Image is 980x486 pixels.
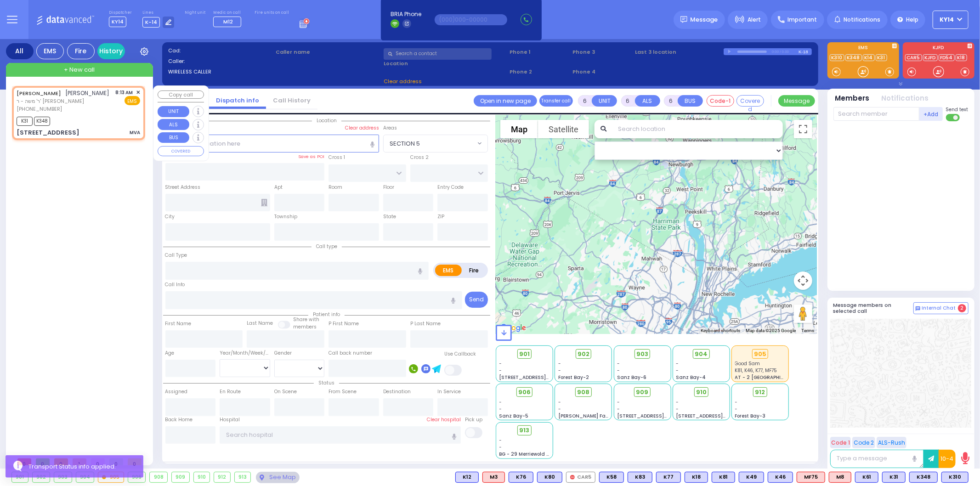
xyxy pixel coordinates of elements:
[539,95,573,107] button: Transfer call
[220,416,240,424] label: Hospital
[158,119,189,130] button: ALS
[833,302,913,314] h5: Message members on selected call
[158,106,189,117] button: UNIT
[941,472,969,483] div: K310
[168,68,273,76] label: WIRELESS CALLER
[384,48,492,60] input: Search a contact
[66,89,110,97] span: [PERSON_NAME]
[941,472,969,483] div: BLS
[383,388,411,396] label: Destination
[130,129,140,136] div: MVA
[578,350,589,359] span: 902
[499,413,529,419] span: Sanz Bay-5
[499,374,586,381] span: [STREET_ADDRESS][PERSON_NAME]
[676,360,679,367] span: -
[510,48,569,56] span: Phone 1
[510,68,569,76] span: Phone 2
[165,388,188,396] label: Assigned
[168,47,273,55] label: Cad:
[209,96,266,105] a: Dispatch info
[939,450,956,468] button: 10-4
[882,472,906,483] div: BLS
[482,472,505,483] div: M3
[437,213,444,220] label: ZIP
[827,45,899,52] label: EMS
[274,184,283,191] label: Apt
[329,184,342,191] label: Room
[676,367,679,374] span: -
[855,472,878,483] div: K61
[676,413,763,419] span: [STREET_ADDRESS][PERSON_NAME]
[617,360,620,367] span: -
[391,10,421,18] span: BRIA Phone
[465,292,488,308] button: Send
[787,16,817,24] span: Important
[636,350,648,359] span: 903
[109,10,132,16] label: Dispatcher
[329,350,372,357] label: Call back number
[518,388,531,397] span: 906
[958,304,966,312] span: 2
[933,11,969,29] button: KY14
[919,107,943,121] button: +Add
[235,472,251,482] div: 913
[17,97,110,105] span: ר' משה - ר' [PERSON_NAME]
[499,360,502,367] span: -
[172,472,189,482] div: 909
[499,444,502,451] span: -
[185,10,205,16] label: Night unit
[444,350,476,358] label: Use Callback
[558,360,561,367] span: -
[345,124,379,132] label: Clear address
[617,406,620,413] span: -
[794,271,812,290] button: Map camera controls
[735,374,803,381] span: AT - 2 [GEOGRAPHIC_DATA]
[220,350,270,357] div: Year/Month/Week/Day
[735,413,766,419] span: Forest Bay-3
[437,184,464,191] label: Entry Code
[383,124,397,132] label: Areas
[293,323,317,330] span: members
[635,95,660,107] button: ALS
[946,106,969,113] span: Send text
[427,416,461,424] label: Clear hospital
[691,15,718,24] span: Message
[797,472,825,483] div: ALS
[636,388,649,397] span: 909
[572,68,632,76] span: Phone 4
[125,96,140,105] span: EMS
[707,95,734,107] button: Code-1
[735,367,777,374] span: K81, K46, K77, MF75
[384,60,506,68] label: Location
[909,472,938,483] div: BLS
[939,54,955,61] a: FD54
[165,350,175,357] label: Age
[383,213,396,220] label: State
[946,113,961,122] label: Turn off text
[520,426,530,435] span: 913
[194,472,210,482] div: 910
[558,406,561,413] span: -
[498,322,528,334] img: Google
[577,388,589,397] span: 908
[678,95,703,107] button: BUS
[461,265,487,276] label: Fire
[617,399,620,406] span: -
[628,472,652,483] div: K83
[570,475,575,480] img: red-radio-icon.svg
[498,322,528,334] a: Open this area in Google Maps (opens a new window)
[17,117,33,126] span: K31
[223,18,233,25] span: M12
[499,367,502,374] span: -
[276,48,380,56] label: Caller name
[136,89,140,96] span: ✕
[572,48,632,56] span: Phone 3
[735,399,738,406] span: -
[656,472,681,483] div: K77
[482,472,505,483] div: ALS
[274,213,297,220] label: Township
[695,350,708,359] span: 904
[656,472,681,483] div: BLS
[685,472,708,483] div: BLS
[612,120,782,138] input: Search location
